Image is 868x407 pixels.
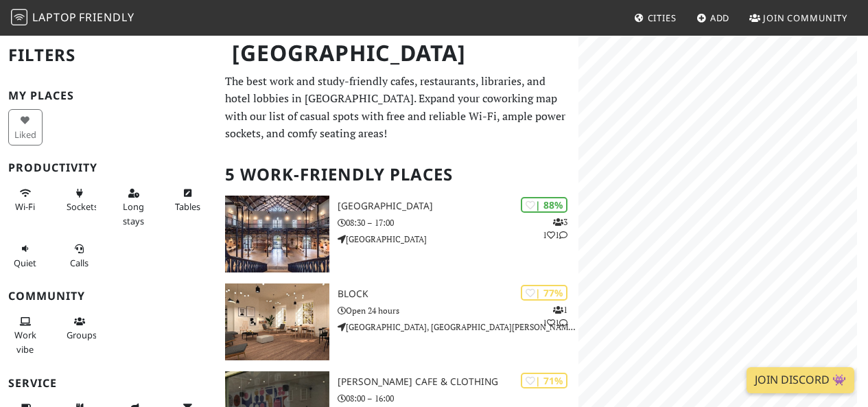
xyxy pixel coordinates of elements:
h3: [GEOGRAPHIC_DATA] [338,200,578,212]
span: Quiet [14,257,36,269]
button: Quiet [8,237,43,274]
span: Laptop [32,10,77,25]
button: Wi-Fi [8,182,43,218]
button: Calls [62,237,97,274]
p: 1 1 1 [543,303,567,329]
span: Work-friendly tables [175,200,200,213]
h3: BLOCK [338,288,578,300]
a: Add [691,5,736,30]
a: Join Discord 👾 [747,367,854,393]
img: LaptopFriendly [11,9,27,25]
a: Cities [629,5,682,30]
span: Stable Wi-Fi [15,200,35,213]
div: | 88% [521,197,567,213]
button: Long stays [117,182,151,232]
span: Power sockets [67,200,98,213]
span: Join Community [763,12,847,24]
p: 08:00 – 16:00 [338,392,578,405]
button: Work vibe [8,310,43,360]
h2: 5 Work-Friendly Places [225,154,570,196]
span: Cities [648,12,677,24]
img: BLOCK [225,283,329,360]
h2: Filters [8,34,209,76]
h3: Productivity [8,161,209,174]
img: Market Hall [225,196,329,272]
p: 3 1 1 [543,216,567,242]
p: The best work and study-friendly cafes, restaurants, libraries, and hotel lobbies in [GEOGRAPHIC_... [225,73,570,143]
span: Video/audio calls [70,257,89,269]
span: Group tables [67,329,97,341]
span: Friendly [79,10,134,25]
a: Market Hall | 88% 311 [GEOGRAPHIC_DATA] 08:30 – 17:00 [GEOGRAPHIC_DATA] [217,196,578,272]
a: Join Community [744,5,853,30]
a: LaptopFriendly LaptopFriendly [11,6,134,30]
button: Tables [171,182,205,218]
span: People working [14,329,36,355]
h3: [PERSON_NAME] cafe & clothing [338,376,578,388]
p: [GEOGRAPHIC_DATA], [GEOGRAPHIC_DATA][PERSON_NAME], [GEOGRAPHIC_DATA] [338,321,578,334]
h3: Community [8,290,209,303]
button: Groups [62,310,97,347]
p: 08:30 – 17:00 [338,216,578,229]
span: Add [710,12,730,24]
button: Sockets [62,182,97,218]
h3: My Places [8,89,209,102]
p: Open 24 hours [338,304,578,317]
p: [GEOGRAPHIC_DATA] [338,233,578,246]
span: Long stays [123,200,144,226]
div: | 77% [521,285,567,301]
h1: [GEOGRAPHIC_DATA] [221,34,576,72]
a: BLOCK | 77% 111 BLOCK Open 24 hours [GEOGRAPHIC_DATA], [GEOGRAPHIC_DATA][PERSON_NAME], [GEOGRAPHI... [217,283,578,360]
div: | 71% [521,373,567,388]
h3: Service [8,377,209,390]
